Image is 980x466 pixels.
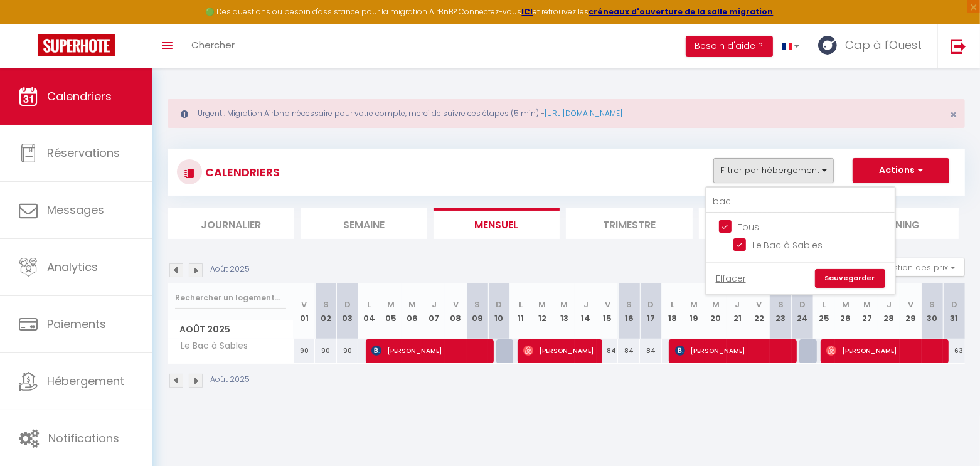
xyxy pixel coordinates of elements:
[294,339,316,363] div: 90
[191,38,235,51] span: Chercher
[756,299,762,310] abbr: V
[522,6,533,17] strong: ICI
[727,283,748,339] th: 21
[618,283,640,339] th: 16
[640,339,662,363] div: 84
[887,299,892,310] abbr: J
[402,283,423,339] th: 06
[445,283,467,339] th: 08
[605,299,610,310] abbr: V
[48,430,119,446] span: Notifications
[344,299,351,310] abbr: D
[671,299,674,310] abbr: L
[712,299,720,310] abbr: M
[539,299,546,310] abbr: M
[168,99,965,128] div: Urgent : Migration Airbnb nécessaire pour votre compte, merci de suivre ces étapes (5 min) -
[950,107,957,122] span: ×
[871,258,965,277] button: Gestion des prix
[864,299,871,310] abbr: M
[589,6,774,17] a: créneaux d'ouverture de la salle migration
[371,339,489,363] span: [PERSON_NAME]
[626,299,632,310] abbr: S
[748,283,770,339] th: 22
[168,208,294,239] li: Journalier
[842,299,850,310] abbr: M
[575,283,597,339] th: 14
[815,269,885,288] a: Sauvegarder
[662,283,684,339] th: 18
[553,283,575,339] th: 13
[908,299,913,310] abbr: V
[367,299,371,310] abbr: L
[943,283,965,339] th: 31
[826,339,944,363] span: [PERSON_NAME]
[705,186,896,295] div: Filtrer par hébergement
[943,339,965,363] div: 63
[566,208,693,239] li: Trimestre
[818,36,837,55] img: ...
[778,299,784,310] abbr: S
[168,320,293,339] span: Août 2025
[432,299,437,310] abbr: J
[380,283,402,339] th: 05
[716,272,746,285] a: Effacer
[813,283,835,339] th: 25
[315,283,337,339] th: 02
[47,145,120,161] span: Réservations
[10,5,48,43] button: Ouvrir le widget de chat LiveChat
[845,37,922,53] span: Cap à l'Ouest
[423,283,445,339] th: 07
[337,283,359,339] th: 03
[705,283,727,339] th: 20
[519,299,523,310] abbr: L
[770,283,792,339] th: 23
[683,283,705,339] th: 19
[735,299,740,310] abbr: J
[799,299,806,310] abbr: D
[496,299,503,310] abbr: D
[930,299,935,310] abbr: S
[47,202,104,218] span: Messages
[47,373,124,389] span: Hébergement
[900,283,922,339] th: 29
[47,259,98,275] span: Analytics
[583,299,589,310] abbr: J
[358,283,380,339] th: 04
[640,283,662,339] th: 17
[597,283,619,339] th: 15
[531,283,553,339] th: 12
[699,208,826,239] li: Tâches
[597,339,619,363] div: 84
[878,283,900,339] th: 28
[210,374,250,386] p: Août 2025
[809,24,937,68] a: ... Cap à l'Ouest
[475,299,481,310] abbr: S
[686,36,773,57] button: Besoin d'aide ?
[647,299,654,310] abbr: D
[951,38,966,54] img: logout
[408,299,416,310] abbr: M
[510,283,532,339] th: 11
[792,283,814,339] th: 24
[47,88,112,104] span: Calendriers
[675,339,792,363] span: [PERSON_NAME]
[488,283,510,339] th: 10
[294,283,316,339] th: 01
[38,34,115,56] img: Super Booking
[706,191,895,213] input: Rechercher un logement...
[337,339,359,363] div: 90
[922,283,944,339] th: 30
[47,316,106,332] span: Paiements
[823,299,826,310] abbr: L
[202,158,280,186] h3: CALENDRIERS
[523,339,597,363] span: [PERSON_NAME]
[453,299,459,310] abbr: V
[618,339,640,363] div: 84
[560,299,568,310] abbr: M
[950,109,957,120] button: Close
[434,208,560,239] li: Mensuel
[690,299,698,310] abbr: M
[856,283,878,339] th: 27
[301,208,427,239] li: Semaine
[301,299,307,310] abbr: V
